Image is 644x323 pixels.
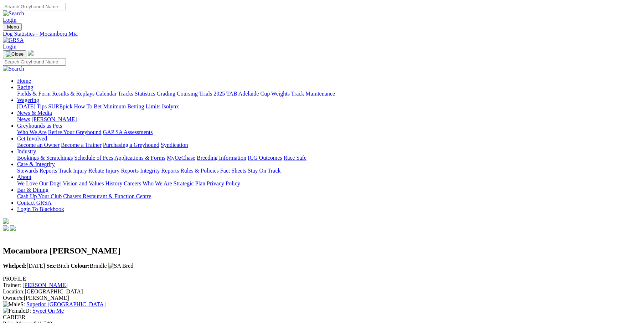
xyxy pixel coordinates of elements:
[17,97,39,103] a: Wagering
[28,50,34,56] img: logo-grsa-white.png
[61,142,102,148] a: Become a Trainer
[17,129,47,135] a: Who We Are
[199,91,212,97] a: Trials
[46,263,57,269] b: Sex:
[157,91,175,97] a: Grading
[248,155,282,161] a: ICG Outcomes
[17,110,52,116] a: News & Media
[3,314,641,321] div: CAREER
[143,180,172,186] a: Who We Are
[177,91,198,97] a: Coursing
[17,206,64,212] a: Login To Blackbook
[17,129,641,135] div: Greyhounds as Pets
[17,187,48,193] a: Bar & Dining
[3,301,20,308] img: Male
[103,103,160,109] a: Minimum Betting Limits
[213,91,270,97] a: 2025 TAB Adelaide Cup
[17,116,30,122] a: News
[17,91,641,97] div: Racing
[74,103,102,109] a: How To Bet
[174,180,205,186] a: Strategic Plan
[291,91,335,97] a: Track Maintenance
[220,168,246,174] a: Fact Sheets
[3,66,24,72] img: Search
[3,282,21,288] span: Trainer:
[17,123,62,129] a: Greyhounds as Pets
[17,84,33,90] a: Racing
[162,103,179,109] a: Isolynx
[96,91,117,97] a: Calendar
[71,263,89,269] b: Colour:
[3,263,27,269] b: Whelped:
[140,168,179,174] a: Integrity Reports
[17,161,55,167] a: Care & Integrity
[17,155,73,161] a: Bookings & Scratchings
[3,31,641,37] a: Dog Statistics - Mocambora Mia
[118,91,133,97] a: Tracks
[48,103,72,109] a: SUREpick
[105,168,139,174] a: Injury Reports
[22,282,68,288] a: [PERSON_NAME]
[17,193,62,199] a: Cash Up Your Club
[3,225,9,231] img: facebook.svg
[63,180,104,186] a: Vision and Values
[63,193,151,199] a: Chasers Restaurant & Function Centre
[3,23,22,31] button: Toggle navigation
[26,301,105,307] a: Superior [GEOGRAPHIC_DATA]
[180,168,219,174] a: Rules & Policies
[17,142,60,148] a: Become an Owner
[17,180,61,186] a: We Love Our Dogs
[17,103,47,109] a: [DATE] Tips
[3,10,24,17] img: Search
[283,155,306,161] a: Race Safe
[167,155,195,161] a: MyOzChase
[124,180,141,186] a: Careers
[105,180,122,186] a: History
[74,155,113,161] a: Schedule of Fees
[3,301,25,307] span: S:
[7,24,19,30] span: Menu
[248,168,280,174] a: Stay On Track
[3,43,16,50] a: Login
[114,155,165,161] a: Applications & Forms
[17,135,47,142] a: Get Involved
[17,78,31,84] a: Home
[17,148,36,154] a: Industry
[6,51,24,57] img: Close
[17,174,31,180] a: About
[3,308,31,314] span: D:
[17,142,641,148] div: Get Involved
[32,308,64,314] a: Sweet On Me
[58,168,104,174] a: Track Injury Rebate
[161,142,188,148] a: Syndication
[3,288,25,294] span: Location:
[46,263,69,269] span: Bitch
[3,58,66,66] input: Search
[3,308,25,314] img: Female
[197,155,246,161] a: Breeding Information
[17,168,641,174] div: Care & Integrity
[3,295,24,301] span: Owner/s:
[17,155,641,161] div: Industry
[271,91,290,97] a: Weights
[17,103,641,110] div: Wagering
[17,180,641,187] div: About
[3,263,45,269] span: [DATE]
[10,225,16,231] img: twitter.svg
[17,168,57,174] a: Stewards Reports
[135,91,155,97] a: Statistics
[17,91,51,97] a: Fields & Form
[108,263,134,269] img: SA Bred
[3,3,66,10] input: Search
[103,129,153,135] a: GAP SA Assessments
[103,142,159,148] a: Purchasing a Greyhound
[3,17,16,23] a: Login
[3,246,641,256] h2: Mocambora [PERSON_NAME]
[3,288,641,295] div: [GEOGRAPHIC_DATA]
[17,116,641,123] div: News & Media
[3,50,26,58] button: Toggle navigation
[31,116,77,122] a: [PERSON_NAME]
[52,91,94,97] a: Results & Replays
[17,193,641,200] div: Bar & Dining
